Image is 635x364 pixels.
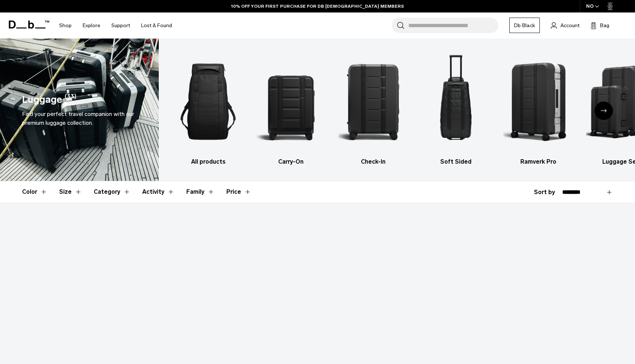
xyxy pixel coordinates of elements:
button: Toggle Filter [94,181,130,203]
button: Toggle Filter [59,181,82,203]
a: Db Check-In [338,50,408,166]
button: Toggle Price [226,181,251,203]
div: Next slide [595,102,613,120]
img: Db [503,50,573,154]
a: Lost & Found [141,12,172,39]
a: Db All products [173,50,243,166]
a: Support [111,12,130,39]
h3: Ramverk Pro [503,157,573,166]
h1: Luggage [22,92,62,107]
img: Db [173,50,243,154]
img: Db [338,50,408,154]
button: Bag [591,21,609,30]
img: Db [421,50,491,154]
a: Db Black [509,18,540,33]
h3: Soft Sided [421,157,491,166]
nav: Main Navigation [54,12,177,39]
button: Toggle Filter [186,181,215,203]
li: 4 / 6 [421,50,491,166]
span: Bag [600,22,609,29]
span: Account [560,22,580,29]
li: 5 / 6 [503,50,573,166]
li: 2 / 6 [256,50,326,166]
img: Db [256,50,326,154]
span: (33) [65,92,76,107]
a: Explore [83,12,100,39]
h3: Check-In [338,157,408,166]
span: Find your perfect travel companion with our premium luggage collection. [22,110,134,126]
h3: All products [173,157,243,166]
li: 1 / 6 [173,50,243,166]
h3: Carry-On [256,157,326,166]
li: 3 / 6 [338,50,408,166]
button: Toggle Filter [22,181,47,203]
button: Toggle Filter [142,181,175,203]
a: Db Carry-On [256,50,326,166]
a: Account [551,21,580,30]
a: Db Soft Sided [421,50,491,166]
a: Db Ramverk Pro [503,50,573,166]
a: Shop [59,12,72,39]
a: 10% OFF YOUR FIRST PURCHASE FOR DB [DEMOGRAPHIC_DATA] MEMBERS [231,3,404,10]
